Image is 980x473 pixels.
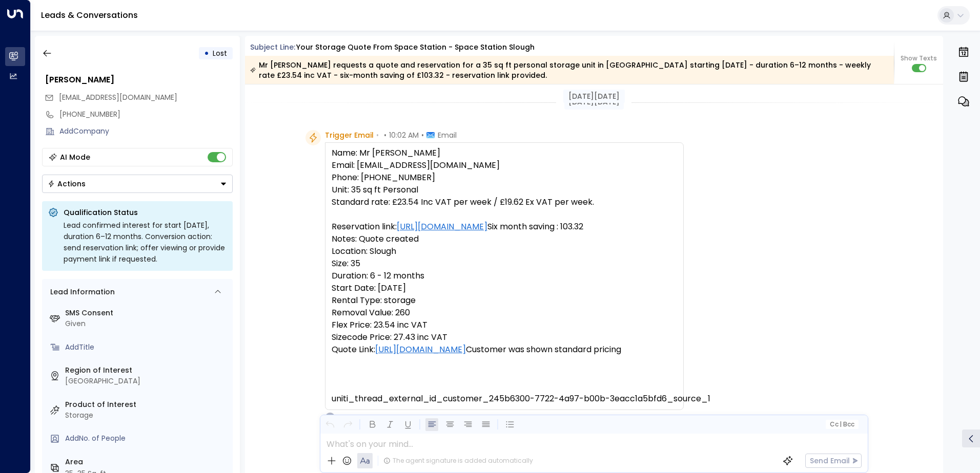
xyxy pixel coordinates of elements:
[65,365,229,376] label: Region of Interest
[421,130,424,140] span: •
[42,175,233,193] div: Button group with a nested menu
[438,130,457,140] span: Email
[389,130,419,140] span: 10:02 AM
[65,433,229,444] div: AddNo. of People
[397,221,487,233] a: [URL][DOMAIN_NAME]
[41,9,138,21] a: Leads & Conversations
[250,42,295,52] span: Subject Line:
[325,130,374,140] span: Trigger Email
[64,207,227,218] p: Qualification Status
[384,130,386,140] span: •
[323,418,336,431] button: Undo
[48,179,86,188] div: Actions
[840,421,842,428] span: |
[59,109,233,120] div: [PHONE_NUMBER]
[47,287,115,297] div: Lead Information
[325,412,335,422] div: O
[563,90,625,103] div: [DATE][DATE]
[59,92,177,103] span: pra100@hotmail.com
[59,92,177,102] span: [EMAIL_ADDRESS][DOMAIN_NAME]
[65,308,229,318] label: SMS Consent
[829,421,854,428] span: Cc Bcc
[376,130,379,140] span: •
[65,457,229,467] label: Area
[60,152,90,162] div: AI Mode
[250,60,888,80] div: Mr [PERSON_NAME] requests a quote and reservation for a 35 sq ft personal storage unit in [GEOGRA...
[332,147,677,405] pre: Name: Mr [PERSON_NAME] Email: [EMAIL_ADDRESS][DOMAIN_NAME] Phone: [PHONE_NUMBER] Unit: 35 sq ft P...
[901,54,937,63] span: Show Texts
[213,48,227,58] span: Lost
[65,399,229,410] label: Product of Interest
[296,42,535,53] div: Your storage quote from Space Station - Space Station Slough
[383,456,533,465] div: The agent signature is added automatically
[341,418,354,431] button: Redo
[42,175,233,193] button: Actions
[65,376,229,386] div: [GEOGRAPHIC_DATA]
[64,220,227,265] div: Lead confirmed interest for start [DATE], duration 6–12 months. Conversion action: send reservati...
[204,44,209,62] div: •
[45,74,233,86] div: [PERSON_NAME]
[65,342,229,353] div: AddTitle
[375,343,466,356] a: [URL][DOMAIN_NAME]
[825,420,858,429] button: Cc|Bcc
[65,318,229,329] div: Given
[59,126,233,137] div: AddCompany
[65,410,229,421] div: Storage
